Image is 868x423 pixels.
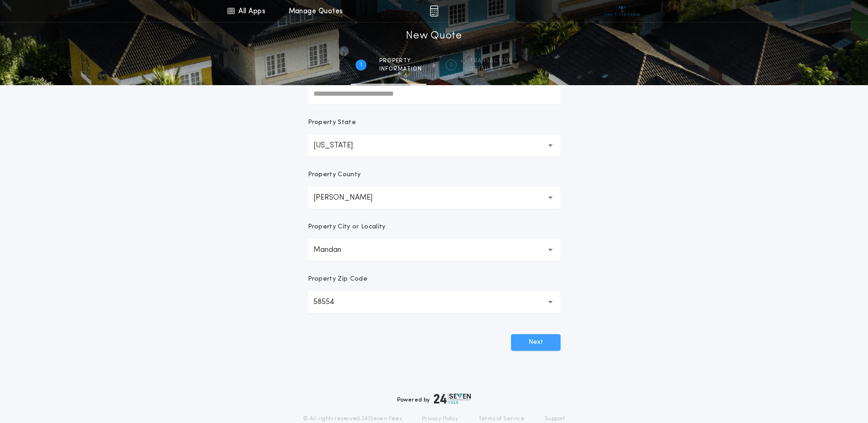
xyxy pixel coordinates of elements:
p: 58554 [313,297,349,308]
p: Property State [308,118,356,127]
img: logo [434,393,471,404]
button: [PERSON_NAME] [308,187,561,209]
p: Property County [308,170,361,179]
span: details [469,65,513,73]
h2: 2 [449,61,453,69]
span: information [379,65,422,73]
span: Property [379,57,422,65]
a: Terms of Service [479,415,524,423]
img: vs-icon [605,6,639,16]
img: img [430,5,438,16]
h1: New Quote [406,29,462,43]
p: © All rights reserved. 24|Seven Fees [303,415,402,423]
a: Support [545,415,565,423]
p: Property City or Locality [308,222,386,232]
button: 58554 [308,291,561,313]
p: Property Zip Code [308,275,367,284]
button: [US_STATE] [308,135,561,157]
button: Next [511,334,561,351]
h2: 1 [360,61,362,69]
div: Powered by [397,393,471,404]
span: Transaction [469,57,513,65]
p: Mandan [313,244,356,255]
button: Mandan [308,239,561,261]
a: Privacy Policy [422,415,458,423]
p: [US_STATE] [313,140,367,151]
p: [PERSON_NAME] [313,192,387,203]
